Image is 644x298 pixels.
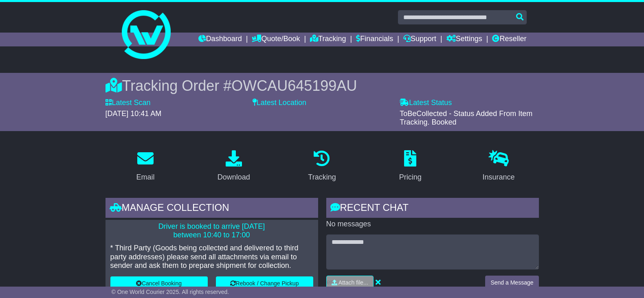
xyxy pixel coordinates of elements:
span: © One World Courier 2025. All rights reserved. [112,289,229,295]
label: Latest Status [400,99,452,107]
a: Quote/Book [252,33,300,46]
a: Tracking [310,33,346,46]
a: Pricing [394,147,427,186]
span: [DATE] 10:41 AM [106,110,162,118]
div: Tracking Order # [106,77,539,94]
a: Download [212,147,255,186]
span: ToBeCollected - Status Added From Item Tracking. Booked [400,110,532,127]
a: Settings [446,33,482,46]
label: Latest Scan [106,99,151,107]
div: Tracking [308,172,336,183]
div: Download [218,172,250,183]
button: Rebook / Change Pickup [216,276,313,291]
div: Email [136,172,154,183]
a: Tracking [303,147,341,186]
span: OWCAU645199AU [231,77,357,94]
button: Cancel Booking [110,276,208,291]
label: Latest Location [253,99,306,107]
a: Support [403,33,436,46]
a: Financials [356,33,393,46]
a: Dashboard [198,33,242,46]
a: Email [131,147,160,186]
div: Pricing [399,172,422,183]
p: Driver is booked to arrive [DATE] between 10:40 to 17:00 [110,222,313,240]
p: * Third Party (Goods being collected and delivered to third party addresses) please send all atta... [110,244,313,270]
a: Insurance [477,147,520,186]
div: Insurance [483,172,515,183]
button: Send a Message [485,276,538,290]
div: Manage collection [106,198,318,220]
p: No messages [326,220,539,229]
a: Reseller [492,33,526,46]
div: RECENT CHAT [326,198,539,220]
